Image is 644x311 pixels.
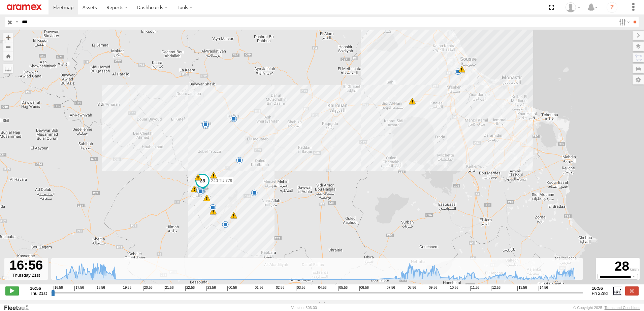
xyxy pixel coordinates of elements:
[449,286,458,291] span: 10:56
[455,68,461,75] div: 5
[30,291,47,296] span: Thu 21st Aug 2025
[605,306,640,310] a: Terms and Conditions
[592,286,608,291] strong: 16:56
[143,286,153,291] span: 20:56
[592,291,608,296] span: Fri 22nd Aug 2025
[54,286,63,291] span: 16:56
[5,286,19,295] label: Play/Stop
[210,208,217,215] div: 16
[122,286,131,291] span: 19:56
[96,286,105,291] span: 18:56
[230,212,237,219] div: 5
[74,286,84,291] span: 17:56
[14,17,20,27] label: Search Query
[597,259,639,274] div: 28
[470,286,480,291] span: 11:56
[386,286,395,291] span: 07:56
[211,178,232,183] span: 240 TU 779
[491,286,501,291] span: 12:56
[573,306,640,310] div: © Copyright 2025 -
[206,286,216,291] span: 23:56
[4,304,35,311] a: Visit our Website
[428,286,437,291] span: 09:56
[254,286,263,291] span: 01:56
[3,51,13,61] button: Zoom Home
[3,33,13,42] button: Zoom in
[185,286,195,291] span: 22:56
[338,286,348,291] span: 05:56
[164,286,173,291] span: 21:56
[291,306,317,310] div: Version: 306.00
[633,75,644,84] label: Map Settings
[30,286,47,291] strong: 16:56
[616,17,631,27] label: Search Filter Options
[227,286,237,291] span: 00:56
[7,4,42,10] img: aramex-logo.svg
[3,64,13,73] label: Measure
[407,286,416,291] span: 08:56
[359,286,369,291] span: 06:56
[517,286,527,291] span: 13:56
[563,2,583,12] div: Nejah Benkhalifa
[275,286,284,291] span: 02:56
[625,286,639,295] label: Close
[317,286,326,291] span: 04:56
[3,42,13,51] button: Zoom out
[539,286,548,291] span: 14:56
[296,286,305,291] span: 03:56
[607,2,617,13] i: ?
